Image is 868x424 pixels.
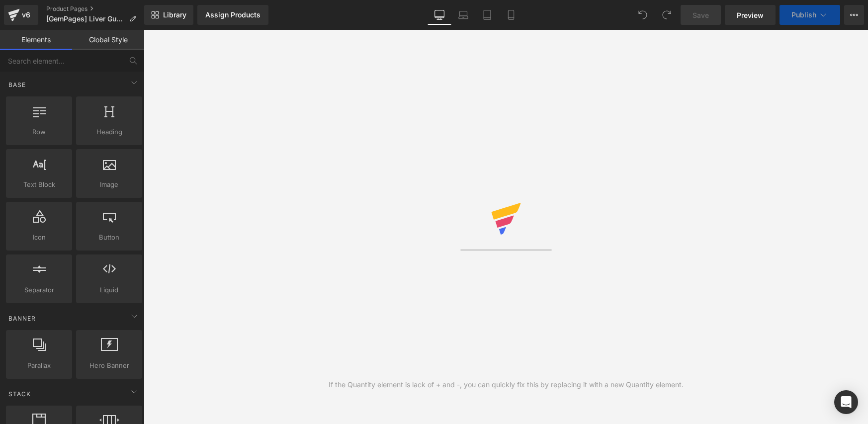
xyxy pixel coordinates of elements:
span: Parallax [9,360,69,371]
a: Mobile [499,5,523,25]
button: Redo [657,5,677,25]
span: Save [693,10,709,20]
a: v6 [4,5,38,25]
span: Text Block [9,179,69,190]
span: Button [79,232,139,243]
button: Publish [780,5,840,25]
span: Base [7,80,27,89]
div: v6 [20,8,32,21]
span: Image [79,179,139,190]
a: Laptop [451,5,475,25]
a: Tablet [475,5,499,25]
button: Undo [633,5,653,25]
span: Separator [9,285,69,295]
a: New Library [144,5,193,25]
span: Heading [79,127,139,137]
span: Publish [791,11,816,19]
span: Row [9,127,69,137]
a: Desktop [428,5,451,25]
span: Preview [737,10,764,20]
span: Hero Banner [79,360,139,371]
div: Open Intercom Messenger [834,390,858,414]
span: Library [163,10,186,19]
a: Product Pages [46,5,144,13]
a: Global Style [72,30,144,50]
div: If the Quantity element is lack of + and -, you can quickly fix this by replacing it with a new Q... [329,379,684,390]
span: Icon [9,232,69,243]
span: [GemPages] Liver Guard [46,15,125,23]
a: Preview [725,5,776,25]
span: Banner [7,314,37,323]
div: Assign Products [205,11,260,19]
span: Liquid [79,285,139,295]
button: More [844,5,864,25]
span: Stack [7,389,32,399]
